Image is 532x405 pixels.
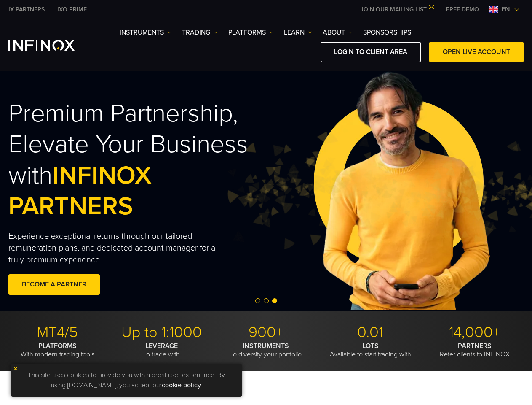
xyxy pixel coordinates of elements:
p: Experience exceptional returns through our tailored remuneration plans, and dedicated account man... [8,230,227,266]
a: BECOME A PARTNER [8,274,100,295]
a: PLATFORMS [228,27,273,38]
span: Go to slide 3 [272,298,277,303]
img: yellow close icon [13,366,19,372]
span: Go to slide 1 [255,298,260,303]
span: en [498,4,513,14]
a: cookie policy [162,381,201,389]
a: LOGIN TO CLIENT AREA [321,42,421,62]
p: Refer clients to INFINOX [425,342,524,359]
a: INFINOX MENU [440,5,485,14]
strong: PLATFORMS [38,342,77,350]
p: Available to start trading with [321,342,420,359]
p: 14,000+ [425,323,524,342]
strong: INSTRUMENTS [243,342,289,350]
strong: PARTNERS [458,342,492,350]
h2: Premium Partnership, Elevate Your Business with [8,98,281,222]
p: With modern trading tools [8,342,107,359]
a: Instruments [120,27,171,38]
a: INFINOX [2,5,51,14]
strong: LEVERAGE [145,342,178,350]
a: Learn [284,27,312,38]
p: To trade with [113,342,211,359]
p: This site uses cookies to provide you with a great user experience. By using [DOMAIN_NAME], you a... [15,368,238,392]
span: Go to slide 2 [264,298,269,303]
a: SPONSORSHIPS [363,27,411,38]
a: INFINOX [51,5,93,14]
a: ABOUT [323,27,353,38]
p: 900+ [217,323,315,342]
p: 0.01 [321,323,420,342]
a: TRADING [182,27,218,38]
a: OPEN LIVE ACCOUNT [429,42,524,62]
a: INFINOX Logo [8,40,94,51]
p: Up to 1:1000 [113,323,211,342]
a: JOIN OUR MAILING LIST [354,6,440,13]
p: To diversify your portfolio [217,342,315,359]
p: MT4/5 [8,323,107,342]
span: INFINOX PARTNERS [8,160,152,221]
strong: LOTS [362,342,379,350]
